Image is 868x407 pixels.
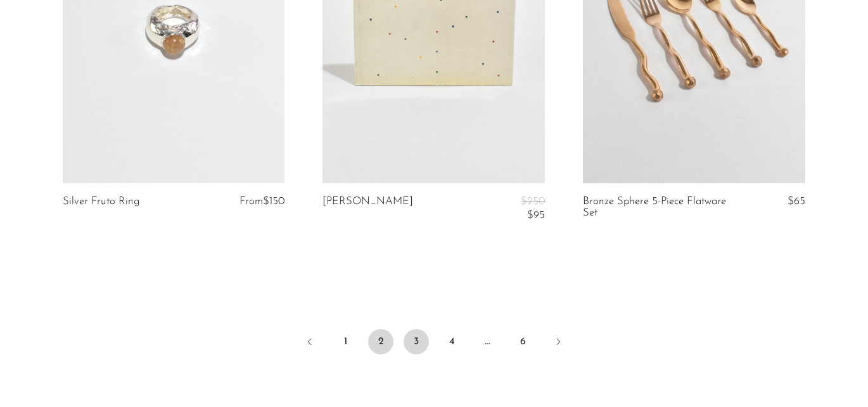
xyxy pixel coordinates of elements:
div: From [226,196,284,207]
span: $150 [263,196,284,207]
a: Silver Fruto Ring [63,196,139,207]
a: 6 [510,329,535,354]
a: 1 [333,329,358,354]
span: … [475,329,500,354]
a: 4 [439,329,464,354]
span: $95 [527,210,545,221]
a: Next [546,329,571,357]
span: $250 [521,196,545,207]
a: [PERSON_NAME] [322,196,413,222]
a: Previous [297,329,322,357]
a: Bronze Sphere 5-Piece Flatware Set [583,196,731,219]
span: $65 [788,196,805,207]
a: 3 [404,329,429,354]
span: 2 [368,329,393,354]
